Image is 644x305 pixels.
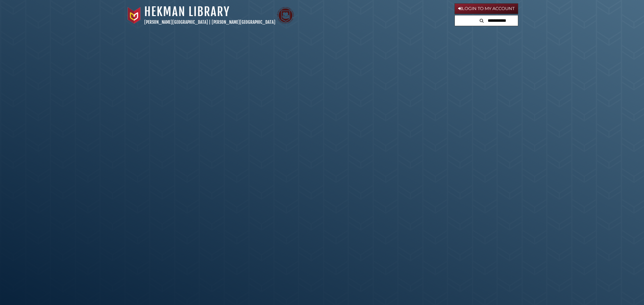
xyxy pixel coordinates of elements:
i: Search [480,18,484,23]
span: | [209,19,211,25]
img: Calvin Theological Seminary [277,7,294,24]
a: Hekman Library [144,4,230,19]
a: [PERSON_NAME][GEOGRAPHIC_DATA] [144,19,208,25]
a: Login to My Account [454,3,518,14]
a: [PERSON_NAME][GEOGRAPHIC_DATA] [212,19,275,25]
img: Calvin University [126,7,143,24]
button: Search [478,15,486,24]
